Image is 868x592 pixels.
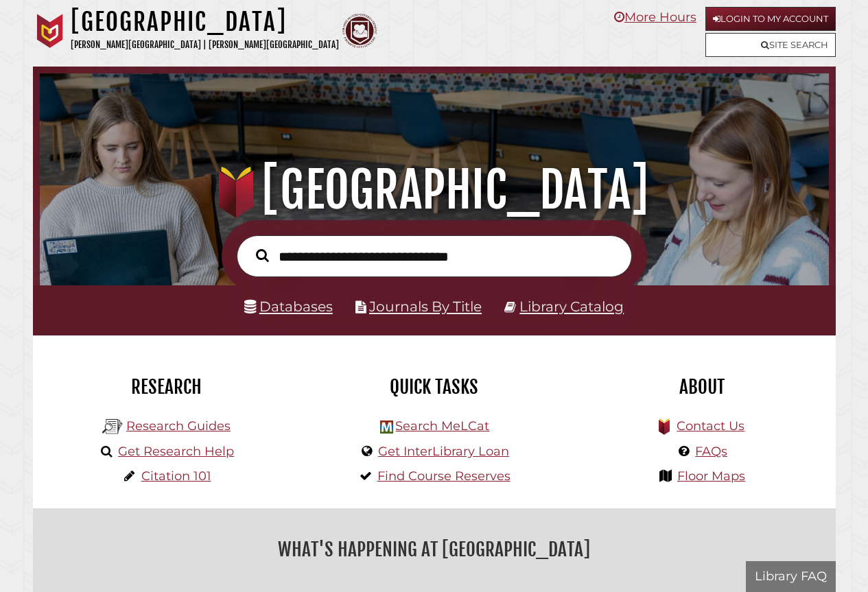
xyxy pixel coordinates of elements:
h2: What's Happening at [GEOGRAPHIC_DATA] [43,534,825,565]
i: Search [256,248,269,262]
h1: [GEOGRAPHIC_DATA] [52,160,815,220]
p: [PERSON_NAME][GEOGRAPHIC_DATA] | [PERSON_NAME][GEOGRAPHIC_DATA] [71,37,339,53]
img: Calvin Theological Seminary [342,14,377,48]
a: Get InterLibrary Loan [378,444,509,459]
h1: [GEOGRAPHIC_DATA] [71,7,339,37]
img: Hekman Library Logo [102,416,123,437]
a: Journals By Title [369,298,482,315]
a: Floor Maps [677,469,745,484]
h2: Quick Tasks [311,375,558,399]
a: Site Search [705,33,836,57]
img: Calvin University [33,14,67,48]
a: Library Catalog [519,298,624,315]
a: Search MeLCat [395,418,489,434]
a: More Hours [614,10,696,25]
a: Find Course Reserves [377,469,511,484]
button: Search [249,246,276,265]
a: FAQs [695,444,727,459]
img: Hekman Library Logo [380,421,393,434]
h2: About [578,375,825,399]
a: Databases [244,298,333,315]
a: Citation 101 [141,469,211,484]
a: Contact Us [677,418,744,434]
h2: Research [43,375,290,399]
a: Research Guides [126,418,231,434]
a: Login to My Account [705,7,836,31]
a: Get Research Help [118,444,234,459]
